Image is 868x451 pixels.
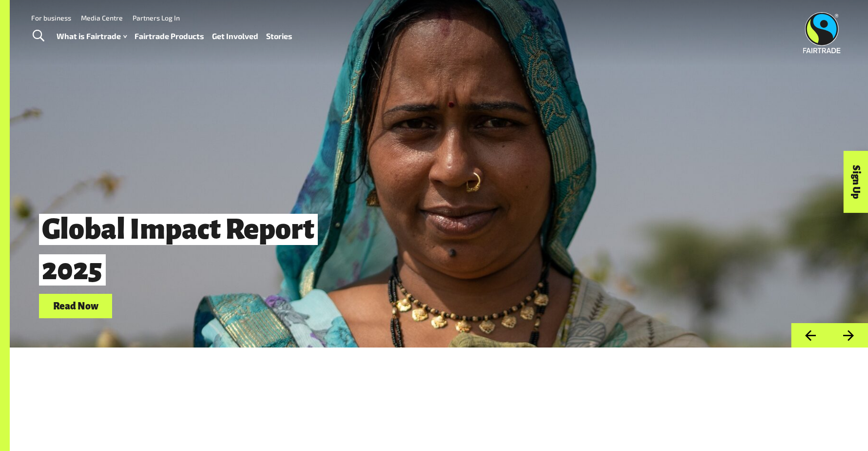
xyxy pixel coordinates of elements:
[39,294,112,319] a: Read Now
[135,29,204,43] a: Fairtrade Products
[39,214,318,286] span: Global Impact Report 2025
[31,14,71,22] a: For business
[133,14,180,22] a: Partners Log In
[26,24,50,48] a: Toggle Search
[266,29,292,43] a: Stories
[791,323,829,348] button: Previous
[57,29,127,43] a: What is Fairtrade
[212,29,258,43] a: Get Involved
[803,12,841,53] img: Fairtrade Australia New Zealand logo
[81,14,123,22] a: Media Centre
[829,323,868,348] button: Next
